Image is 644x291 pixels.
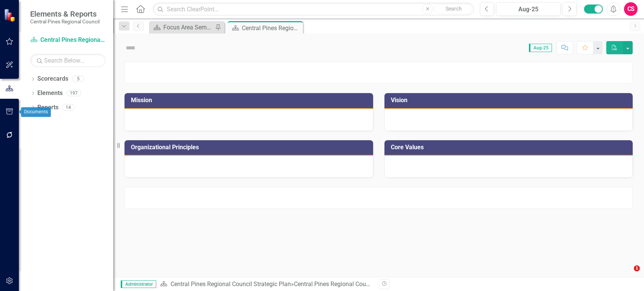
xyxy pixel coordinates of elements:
div: Aug-25 [499,5,558,14]
input: Search ClearPoint... [153,3,474,16]
a: Focus Area Semi Annual Updates [151,23,213,32]
button: Search [435,4,472,14]
a: Central Pines Regional Council Strategic Plan [30,36,106,44]
button: Aug-25 [496,2,561,16]
div: 197 [66,90,81,96]
div: » [160,280,373,289]
h3: Organizational Principles [131,144,369,151]
a: Reports [37,103,58,112]
div: Central Pines Regional Council [DATE]-[DATE] Strategic Business Plan Summary [294,280,506,288]
div: Central Pines Regional Council [DATE]-[DATE] Strategic Business Plan Summary [242,23,301,33]
iframe: Intercom live chat [618,265,636,283]
span: Elements & Reports [30,9,100,18]
a: Elements [37,89,63,98]
input: Search Below... [30,54,106,67]
h3: Core Values [391,144,629,151]
h3: Mission [131,97,369,104]
div: 14 [62,104,74,110]
span: Aug-25 [529,44,552,52]
small: Central Pines Regional Council [30,18,100,25]
button: CS [624,2,638,16]
span: 1 [634,265,640,271]
a: Scorecards [37,75,68,83]
span: Administrator [121,280,156,288]
span: Search [446,6,462,12]
div: Focus Area Semi Annual Updates [163,23,213,32]
h3: Vision [391,97,629,104]
div: 5 [72,76,84,82]
div: Documents [21,107,51,117]
a: Central Pines Regional Council Strategic Plan [171,280,291,288]
img: Not Defined [124,42,137,54]
img: ClearPoint Strategy [4,9,17,22]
